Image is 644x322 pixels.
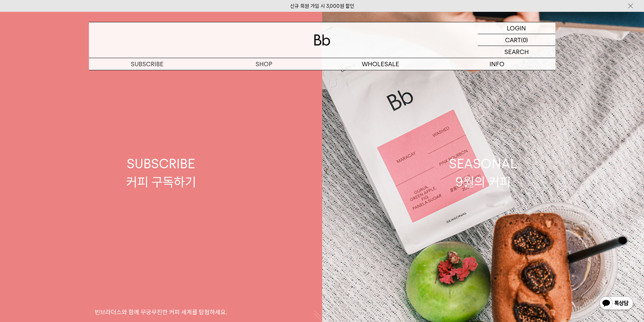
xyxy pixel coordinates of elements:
[322,58,439,70] p: WHOLESALE
[206,58,322,70] a: SHOP
[126,155,196,191] div: SUBSCRIBE 커피 구독하기
[478,22,555,34] a: LOGIN
[449,155,517,191] div: SEASONAL 9월의 커피
[439,58,555,70] p: INFO
[504,46,529,58] p: SEARCH
[521,34,528,46] p: (0)
[599,296,634,312] img: 카카오톡 채널 1:1 채팅 버튼
[478,34,555,46] a: CART (0)
[507,22,526,34] p: LOGIN
[505,34,521,46] p: CART
[314,34,330,46] img: 로고
[89,58,206,70] a: SUBSCRIBE
[290,3,354,9] a: 신규 회원 가입 시 3,000원 할인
